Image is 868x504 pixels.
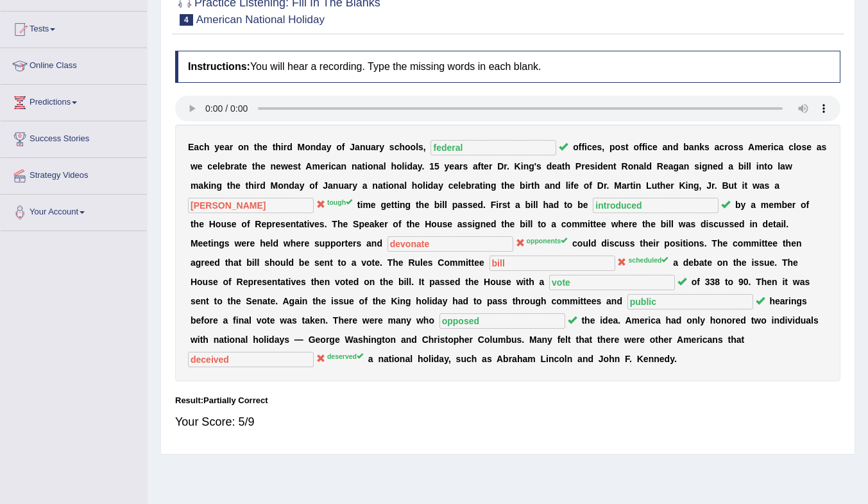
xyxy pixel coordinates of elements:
b: b [738,161,744,171]
b: o [628,161,634,171]
b: d [646,161,652,171]
b: o [573,142,579,152]
b: t [227,180,230,191]
b: o [336,142,342,152]
b: s [536,161,541,171]
b: f [342,142,345,152]
b: s [704,142,710,152]
b: h [204,142,210,152]
b: r [230,161,234,171]
input: blank [430,140,556,155]
b: o [633,142,639,152]
b: i [281,142,284,152]
b: e [484,161,489,171]
b: h [255,161,260,171]
b: n [311,142,316,152]
b: e [574,180,579,191]
b: a [344,180,349,191]
b: d [289,180,294,191]
b: f [581,142,584,152]
b: f [642,142,645,152]
b: f [579,142,582,152]
b: a [371,142,376,152]
b: t [562,161,565,171]
b: l [423,180,425,191]
b: i [699,161,702,171]
b: e [652,142,658,152]
b: R [657,161,663,171]
b: a [328,180,333,191]
b: s [822,142,827,152]
b: a [294,180,300,191]
b: a [545,180,550,191]
b: P [575,161,581,171]
b: e [603,161,608,171]
b: n [550,180,556,191]
b: r [284,142,287,152]
b: i [482,180,485,191]
b: e [260,161,266,171]
b: f [639,142,642,152]
b: a [379,161,384,171]
b: t [298,161,301,171]
b: a [817,142,822,152]
b: M [614,180,622,191]
b: a [198,180,203,191]
b: g [702,161,708,171]
b: f [315,180,318,191]
b: d [673,142,679,152]
b: n [243,142,249,152]
b: t [239,161,242,171]
b: r [670,180,674,191]
b: e [713,161,718,171]
b: n [608,161,613,171]
b: l [217,161,220,171]
b: n [360,142,366,152]
b: i [254,180,257,191]
b: a [362,180,368,191]
b: r [627,180,630,191]
b: a [399,180,404,191]
b: t [383,180,386,191]
b: R [622,161,628,171]
b: g [529,161,534,171]
b: t [657,180,660,191]
b: ' [534,161,536,171]
b: k [203,180,208,191]
b: e [454,180,459,191]
b: o [728,142,734,152]
b: e [585,161,590,171]
b: a [321,142,327,152]
b: t [252,161,255,171]
b: y [327,142,332,152]
b: a [355,142,360,152]
b: w [785,161,792,171]
b: c [199,142,204,152]
span: 4 [180,14,193,26]
b: o [584,180,590,191]
b: r [724,142,728,152]
a: Your Account [1,195,147,227]
b: o [405,142,411,152]
b: n [523,161,529,171]
b: t [531,180,534,191]
b: e [449,161,454,171]
b: h [412,180,418,191]
b: n [333,180,339,191]
b: s [620,142,625,152]
b: l [746,161,749,171]
b: a [225,142,230,152]
b: t [481,161,484,171]
b: M [270,180,278,191]
b: i [521,161,523,171]
b: c [207,161,212,171]
b: o [388,180,394,191]
b: t [362,161,365,171]
b: i [208,180,211,191]
b: l [566,180,568,191]
b: a [668,161,674,171]
small: American National Holiday [196,13,325,26]
b: E [188,142,194,152]
b: m [754,142,762,152]
b: u [365,142,371,152]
